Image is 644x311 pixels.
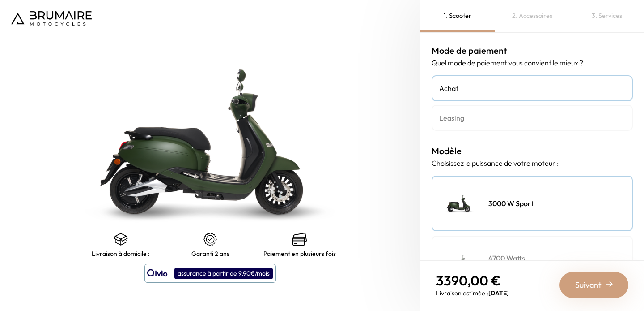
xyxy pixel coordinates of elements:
[436,289,509,298] p: Livraison estimée :
[439,83,625,94] h4: Achat
[144,264,276,283] button: assurance à partir de 9,90€/mois
[436,272,501,289] span: 3390,00 €
[432,57,633,68] p: Quel mode de paiement vous convient le mieux ?
[432,158,633,168] p: Choisissez la puissance de votre moteur :
[203,232,217,246] img: certificat-de-garantie.png
[263,250,336,257] p: Paiement en plusieurs fois
[174,268,273,279] div: assurance à partir de 9,90€/mois
[488,289,509,297] span: [DATE]
[191,250,229,257] p: Garanti 2 ans
[439,112,625,123] h4: Leasing
[147,268,168,279] img: logo qivio
[11,11,92,26] img: Logo de Brumaire
[488,253,540,263] h4: 4700 Watts
[292,232,307,246] img: credit-cards.png
[432,105,633,131] a: Leasing
[437,241,482,286] img: Scooter
[114,232,128,246] img: shipping.png
[432,144,633,158] h3: Modèle
[92,250,150,257] p: Livraison à domicile :
[575,279,602,291] span: Suivant
[437,181,482,226] img: Scooter
[606,281,613,288] img: right-arrow-2.png
[432,44,633,57] h3: Mode de paiement
[488,198,534,209] h4: 3000 W Sport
